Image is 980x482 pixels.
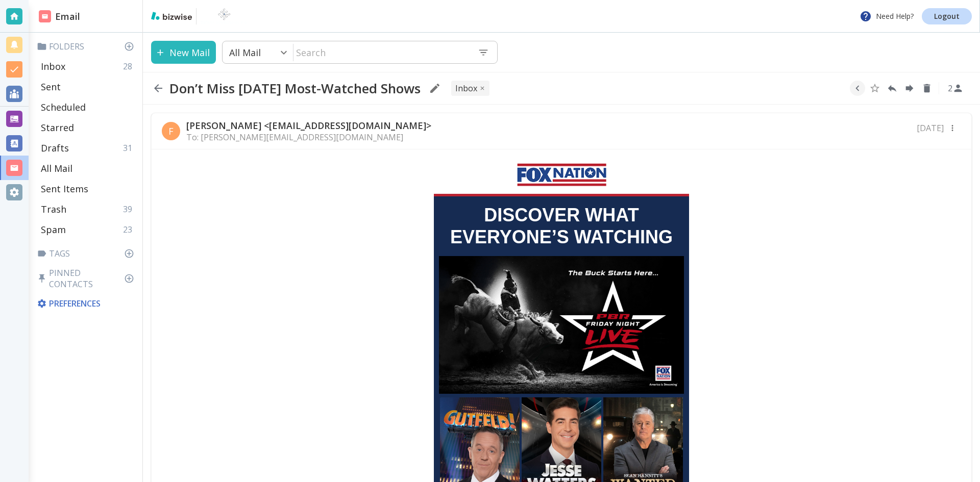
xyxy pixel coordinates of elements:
p: Spam [41,223,66,236]
a: Logout [922,8,972,24]
img: DashboardSidebarEmail.svg [39,10,51,22]
button: Reply [885,81,900,96]
button: New Mail [151,41,216,64]
p: Tags [37,248,138,259]
p: To: [PERSON_NAME][EMAIL_ADDRESS][DOMAIN_NAME] [186,132,431,143]
button: Forward [902,81,917,96]
p: Pinned Contacts [37,267,138,290]
div: Inbox28 [37,56,138,77]
p: Logout [934,13,960,20]
h2: Don’t Miss [DATE] Most-Watched Shows [169,80,421,96]
p: Folders [37,41,138,52]
p: F [168,125,174,137]
p: 2 [948,83,952,94]
button: See Participants [943,76,968,100]
div: F[PERSON_NAME] <[EMAIL_ADDRESS][DOMAIN_NAME]>To: [PERSON_NAME][EMAIL_ADDRESS][DOMAIN_NAME][DATE] [152,113,971,149]
input: Search [293,42,470,63]
img: bizwise [151,12,192,20]
img: BioTech International [201,8,248,24]
p: Sent [41,81,61,93]
p: Starred [41,121,74,134]
button: Delete [919,81,935,96]
p: Preferences [37,298,136,309]
div: Preferences [35,294,138,313]
div: All Mail [37,158,138,179]
h2: Email [39,10,80,23]
div: Scheduled [37,97,138,117]
p: [DATE] [917,122,944,134]
p: All Mail [229,46,261,59]
p: Sent Items [41,183,88,195]
p: 28 [123,61,136,72]
p: Drafts [41,142,69,154]
p: Trash [41,203,66,215]
p: Inbox [41,60,65,72]
p: 23 [123,224,136,235]
div: Sent [37,77,138,97]
p: 39 [123,204,136,215]
div: Starred [37,117,138,138]
div: Sent Items [37,179,138,199]
div: Drafts31 [37,138,138,158]
div: Trash39 [37,199,138,219]
p: All Mail [41,162,72,174]
p: 31 [123,142,136,154]
p: Scheduled [41,101,86,113]
div: Spam23 [37,219,138,240]
p: [PERSON_NAME] <[EMAIL_ADDRESS][DOMAIN_NAME]> [186,119,431,132]
p: INBOX [455,83,477,94]
p: Need Help? [860,10,914,22]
